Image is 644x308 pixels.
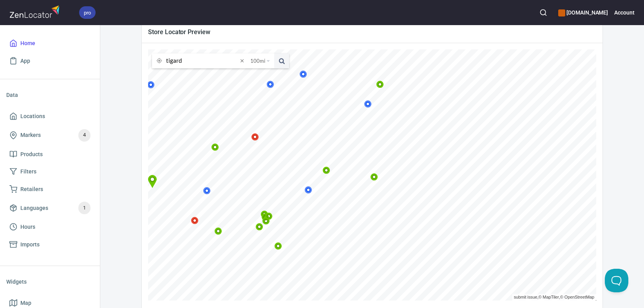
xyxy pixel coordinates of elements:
[20,240,40,250] span: Imports
[20,130,41,140] span: Markers
[20,149,43,159] span: Products
[20,184,43,194] span: Retailers
[6,236,94,253] a: Imports
[20,56,30,66] span: App
[78,131,90,140] span: 4
[6,180,94,198] a: Retailers
[6,86,94,104] li: Data
[79,9,96,17] span: pro
[6,146,94,163] a: Products
[558,9,565,16] button: color-CE600E
[6,125,94,146] a: Markers4
[20,203,48,213] span: Languages
[6,52,94,70] a: App
[596,300,596,301] a: ZenLocator
[250,53,265,68] span: 100 mi
[6,198,94,218] a: Languages1
[148,28,596,36] span: Store Locator Preview
[558,4,608,21] div: Manage your apps
[6,108,94,125] a: Locations
[78,204,90,213] span: 1
[6,163,94,180] a: Filters
[20,167,36,177] span: Filters
[9,3,62,20] img: zenlocator
[614,8,635,17] h6: Account
[20,222,35,232] span: Hours
[166,53,238,68] input: search
[20,38,35,48] span: Home
[605,269,628,292] iframe: Help Scout Beacon - Open
[20,298,31,308] span: Map
[535,4,552,21] button: Search
[6,218,94,236] a: Hours
[6,35,94,52] a: Home
[148,49,596,301] canvas: Map
[20,111,45,121] span: Locations
[614,4,635,21] button: Account
[79,6,96,19] div: pro
[6,272,94,291] li: Widgets
[558,8,608,17] h6: [DOMAIN_NAME]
